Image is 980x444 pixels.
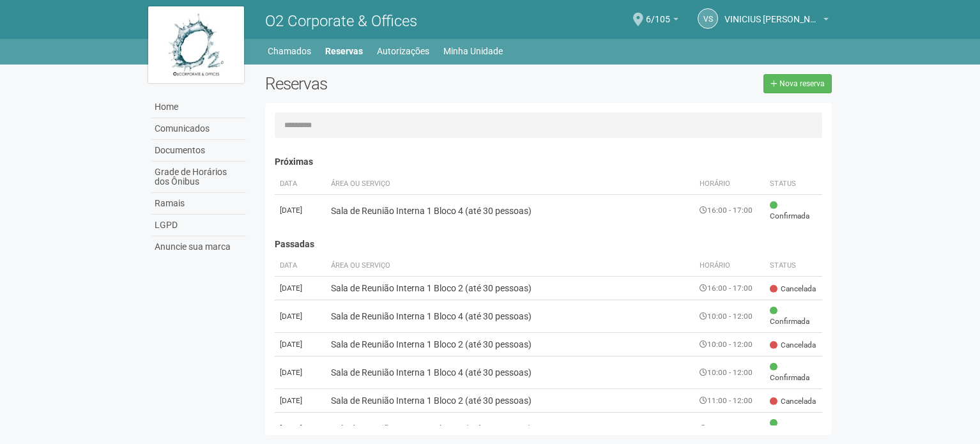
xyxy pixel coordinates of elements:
[770,340,816,351] span: Cancelada
[148,6,244,83] img: logo.jpg
[765,174,822,195] th: Status
[151,215,246,236] a: LGPD
[443,42,503,60] a: Minha Unidade
[275,356,326,389] td: [DATE]
[694,300,765,333] td: 10:00 - 12:00
[325,42,363,60] a: Reservas
[275,256,326,277] th: Data
[698,8,718,29] a: VS
[694,277,765,300] td: 16:00 - 17:00
[326,174,694,195] th: Área ou Serviço
[151,162,246,193] a: Grade de Horários dos Ônibus
[646,16,678,26] a: 6/105
[763,74,832,93] a: Nova reserva
[694,194,765,227] td: 16:00 - 17:00
[326,333,694,356] td: Sala de Reunião Interna 1 Bloco 2 (até 30 pessoas)
[151,193,246,215] a: Ramais
[275,157,822,167] h4: Próximas
[275,389,326,413] td: [DATE]
[724,2,820,24] span: VINICIUS SANTOS DA ROCHA CORREA
[326,194,694,227] td: Sala de Reunião Interna 1 Bloco 4 (até 30 pessoas)
[151,96,246,118] a: Home
[770,200,817,222] span: Confirmada
[275,277,326,300] td: [DATE]
[770,396,816,407] span: Cancelada
[694,333,765,356] td: 10:00 - 12:00
[151,236,246,257] a: Anuncie sua marca
[779,79,825,88] span: Nova reserva
[694,174,765,195] th: Horário
[275,194,326,227] td: [DATE]
[770,284,816,295] span: Cancelada
[770,362,817,383] span: Confirmada
[326,300,694,333] td: Sala de Reunião Interna 1 Bloco 4 (até 30 pessoas)
[265,12,417,30] span: O2 Corporate & Offices
[326,256,694,277] th: Área ou Serviço
[694,389,765,413] td: 11:00 - 12:00
[765,256,822,277] th: Status
[151,118,246,140] a: Comunicados
[694,256,765,277] th: Horário
[326,389,694,413] td: Sala de Reunião Interna 1 Bloco 2 (até 30 pessoas)
[268,42,311,60] a: Chamados
[151,140,246,162] a: Documentos
[275,333,326,356] td: [DATE]
[646,2,670,24] span: 6/105
[770,305,817,327] span: Confirmada
[694,356,765,389] td: 10:00 - 12:00
[377,42,429,60] a: Autorizações
[275,174,326,195] th: Data
[724,16,829,26] a: VINICIUS [PERSON_NAME] [PERSON_NAME]
[326,277,694,300] td: Sala de Reunião Interna 1 Bloco 2 (até 30 pessoas)
[275,300,326,333] td: [DATE]
[326,356,694,389] td: Sala de Reunião Interna 1 Bloco 4 (até 30 pessoas)
[770,418,817,440] span: Confirmada
[265,74,539,93] h2: Reservas
[275,240,822,249] h4: Passadas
